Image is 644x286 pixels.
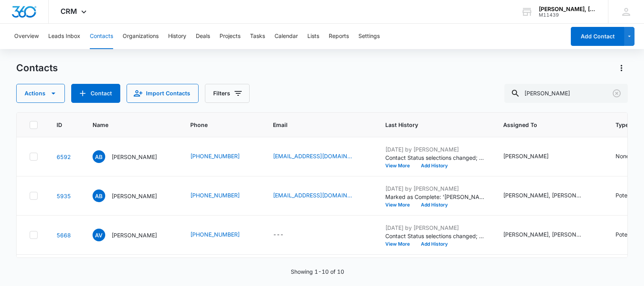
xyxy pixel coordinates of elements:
[93,189,105,202] span: AB
[415,203,453,207] button: Add History
[61,7,77,15] span: CRM
[273,230,284,240] div: ---
[273,152,366,161] div: Email - 2010alexisberger@gmail.com - Select to Edit Field
[503,191,582,199] div: [PERSON_NAME], [PERSON_NAME]
[123,24,159,49] button: Organizations
[190,191,240,199] a: [PHONE_NUMBER]
[571,27,624,46] button: Add Contact
[385,242,415,246] button: View More
[615,62,628,74] button: Actions
[190,230,240,239] a: [PHONE_NUMBER]
[504,84,628,103] input: Search Contacts
[48,24,80,49] button: Leads Inbox
[329,24,349,49] button: Reports
[93,121,160,129] span: Name
[16,84,65,103] button: Actions
[57,153,71,160] a: Navigate to contact details page for Alexis Berger
[273,121,355,129] span: Email
[610,87,623,100] button: Clear
[539,12,597,18] div: account id
[385,193,484,201] p: Marked as Complete: '[PERSON_NAME], Please follow up with this Potential Client.' ([DATE])
[14,24,39,49] button: Overview
[273,191,366,201] div: Email - alexisbrockman04@gmail.com - Select to Edit Field
[57,232,71,239] a: Navigate to contact details page for Alexis Valliere
[385,145,484,153] p: [DATE] by [PERSON_NAME]
[385,184,484,193] p: [DATE] by [PERSON_NAME]
[16,62,58,74] h1: Contacts
[190,152,240,160] a: [PHONE_NUMBER]
[93,229,171,241] div: Name - Alexis Valliere - Select to Edit Field
[93,150,105,163] span: AB
[112,153,157,161] p: [PERSON_NAME]
[190,152,254,161] div: Phone - (813) 457-7909 - Select to Edit Field
[415,163,453,168] button: Add History
[307,24,319,49] button: Lists
[93,189,171,202] div: Name - Alexis Brockman - Select to Edit Field
[616,152,629,160] div: None
[220,24,241,49] button: Projects
[358,24,380,49] button: Settings
[93,150,171,163] div: Name - Alexis Berger - Select to Edit Field
[127,84,199,103] button: Import Contacts
[503,152,563,161] div: Assigned To - Barry Abbott - Select to Edit Field
[273,191,352,199] a: [EMAIL_ADDRESS][DOMAIN_NAME]
[190,230,254,240] div: Phone - (423) 702-1874 - Select to Edit Field
[503,191,597,201] div: Assigned To - Joshua Weiss, Rachel Teleis - Select to Edit Field
[503,121,585,129] span: Assigned To
[250,24,265,49] button: Tasks
[57,121,62,129] span: ID
[503,230,582,239] div: [PERSON_NAME], [PERSON_NAME]
[385,203,415,207] button: View More
[205,84,250,103] button: Filters
[503,152,549,160] div: [PERSON_NAME]
[385,121,473,129] span: Last History
[503,230,597,240] div: Assigned To - Joshua Weiss, Rachel Teleis - Select to Edit Field
[275,24,298,49] button: Calendar
[71,84,120,103] button: Add Contact
[196,24,210,49] button: Deals
[57,193,71,199] a: Navigate to contact details page for Alexis Brockman
[539,6,597,12] div: account name
[90,24,113,49] button: Contacts
[273,230,298,240] div: Email - - Select to Edit Field
[190,121,242,129] span: Phone
[616,152,644,161] div: Type - None - Select to Edit Field
[385,153,484,162] p: Contact Status selections changed; None was removed and Declined Representation was added.
[112,231,157,239] p: [PERSON_NAME]
[415,242,453,246] button: Add History
[385,223,484,232] p: [DATE] by [PERSON_NAME]
[190,191,254,201] div: Phone - (912) 207-1412 - Select to Edit Field
[291,267,344,276] p: Showing 1-10 of 10
[112,192,157,200] p: [PERSON_NAME]
[168,24,186,49] button: History
[385,163,415,168] button: View More
[93,229,105,241] span: AV
[273,152,352,160] a: [EMAIL_ADDRESS][DOMAIN_NAME]
[385,232,484,240] p: Contact Status selections changed; Hot Lead was removed and Hired was added.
